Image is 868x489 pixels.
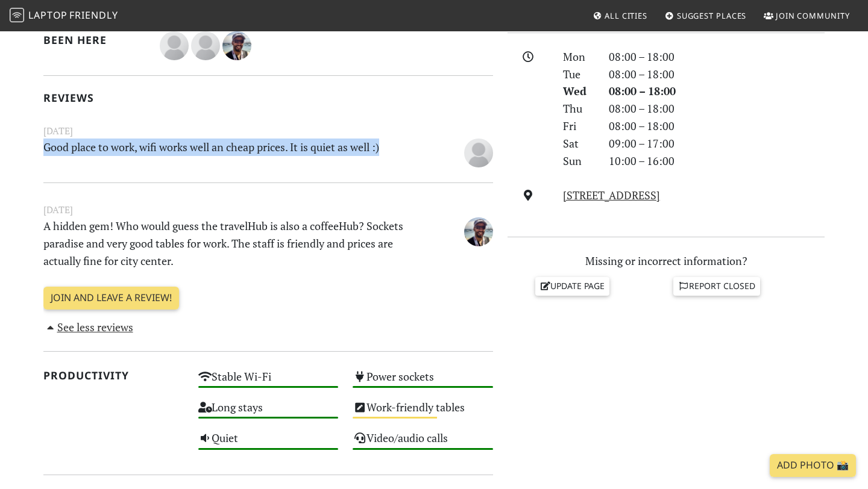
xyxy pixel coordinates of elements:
span: Friendly [69,8,118,22]
div: 08:00 – 18:00 [602,83,832,100]
a: Report closed [673,277,760,295]
span: All Cities [605,10,647,21]
div: Tue [556,66,602,83]
a: Join Community [759,5,855,26]
div: Sat [556,135,602,152]
a: [STREET_ADDRESS] [563,188,660,202]
h2: Reviews [43,92,493,104]
div: Stable Wi-Fi [191,367,346,397]
img: blank-535327c66bd565773addf3077783bbfce4b00ec00e9fd257753287c682c7fa38.png [160,31,189,60]
span: Ivan Vicente [191,37,222,52]
a: All Cities [588,5,652,26]
img: blank-535327c66bd565773addf3077783bbfce4b00ec00e9fd257753287c682c7fa38.png [464,139,493,167]
h2: Been here [43,34,145,46]
span: Carlos Monteiro [222,37,251,52]
div: 08:00 – 18:00 [602,100,832,117]
img: 1065-carlos.jpg [464,217,493,246]
span: Ivan Vicente [464,144,493,158]
div: Fri [556,117,602,135]
div: Sun [556,152,602,170]
span: Laptop [28,8,68,22]
img: blank-535327c66bd565773addf3077783bbfce4b00ec00e9fd257753287c682c7fa38.png [191,31,220,60]
div: Mon [556,48,602,66]
div: 08:00 – 18:00 [602,117,832,135]
div: Long stays [191,397,346,428]
small: [DATE] [36,123,500,139]
div: Wed [556,83,602,100]
span: Andrew Micklethwaite [160,37,191,52]
div: 10:00 – 16:00 [602,152,832,170]
span: Carlos Monteiro [464,223,493,238]
div: Video/audio calls [345,428,500,459]
div: Quiet [191,428,346,459]
a: Update page [535,277,610,295]
div: 09:00 – 17:00 [602,135,832,152]
p: A hidden gem! Who would guess the travelHub is also a coffeeHub? Sockets paradise and very good t... [36,217,423,269]
small: [DATE] [36,202,500,217]
h2: Productivity [43,369,184,382]
span: Suggest Places [677,10,747,21]
div: 08:00 – 18:00 [602,66,832,83]
a: LaptopFriendly LaptopFriendly [10,5,118,26]
a: Join and leave a review! [43,287,179,310]
a: Suggest Places [660,5,752,26]
p: Missing or incorrect information? [508,252,825,270]
img: 1065-carlos.jpg [222,31,251,60]
div: Power sockets [345,367,500,397]
img: LaptopFriendly [10,8,24,22]
div: Thu [556,100,602,117]
p: Good place to work, wifi works well an cheap prices. It is quiet as well :) [36,139,423,166]
span: Join Community [776,10,850,21]
div: 08:00 – 18:00 [602,48,832,66]
div: Work-friendly tables [345,397,500,428]
a: See less reviews [43,320,133,334]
